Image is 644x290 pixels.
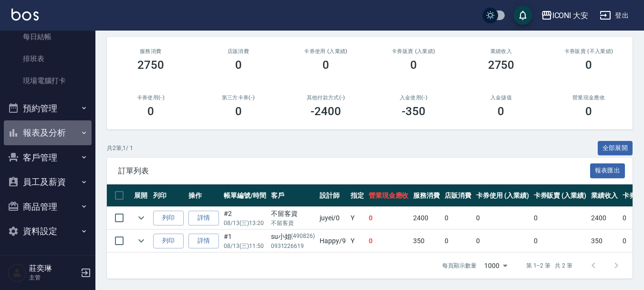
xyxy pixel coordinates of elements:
a: 每日結帳 [4,26,92,48]
td: 2400 [589,207,620,229]
td: 0 [531,230,589,252]
div: su小姐 [271,232,315,242]
h3: -350 [402,105,426,118]
p: 0931226619 [271,242,315,250]
td: #2 [221,207,269,229]
h3: 0 [235,58,242,72]
th: 營業現金應收 [366,184,411,207]
td: 350 [589,230,620,252]
button: ICONI 大安 [537,6,592,25]
h3: 服務消費 [118,48,183,54]
td: 0 [474,207,531,229]
th: 卡券使用 (入業績) [474,184,531,207]
td: Y [348,230,366,252]
td: Happy /9 [317,230,348,252]
a: 現場電腦打卡 [4,70,92,92]
th: 帳單編號/時間 [221,184,269,207]
button: 預約管理 [4,96,92,121]
p: (490826) [291,232,315,242]
td: 350 [411,230,442,252]
h2: 卡券使用 (入業績) [293,48,358,54]
h3: 0 [410,58,417,72]
h3: 2750 [137,58,164,72]
button: save [513,6,532,25]
button: 列印 [153,234,184,248]
div: 1000 [480,253,511,279]
button: 資料設定 [4,219,92,244]
h5: 莊奕琳 [29,264,78,273]
th: 店販消費 [442,184,474,207]
button: expand row [134,234,148,248]
div: 不留客資 [271,209,315,219]
button: 全部展開 [598,141,633,156]
h3: -2400 [311,105,341,118]
th: 服務消費 [411,184,442,207]
h3: 0 [585,105,592,118]
h2: 卡券使用(-) [118,95,183,101]
td: 0 [474,230,531,252]
h3: 0 [147,105,154,118]
h2: 營業現金應收 [556,95,621,101]
td: #1 [221,230,269,252]
th: 指定 [348,184,366,207]
button: 報表及分析 [4,120,92,145]
img: Logo [11,9,39,21]
p: 08/13 (三) 13:20 [224,219,266,227]
button: 員工及薪資 [4,170,92,194]
button: 報表匯出 [590,163,625,178]
h2: 其他付款方式(-) [293,95,358,101]
p: 不留客資 [271,219,315,227]
h2: 卡券販賣 (不入業績) [556,48,621,54]
button: expand row [134,211,148,225]
img: Person [8,263,27,282]
button: 列印 [153,211,184,226]
h2: 入金使用(-) [381,95,446,101]
span: 訂單列表 [118,166,590,176]
td: 0 [442,230,474,252]
h2: 第三方卡券(-) [206,95,271,101]
p: 08/13 (三) 11:50 [224,242,266,250]
a: 報表匯出 [590,166,625,175]
td: 2400 [411,207,442,229]
th: 設計師 [317,184,348,207]
p: 共 2 筆, 1 / 1 [107,144,133,152]
td: 0 [531,207,589,229]
button: 客戶管理 [4,145,92,170]
th: 操作 [186,184,221,207]
button: 登出 [596,7,633,24]
a: 詳情 [188,234,219,248]
p: 主管 [29,273,78,282]
td: juyei /0 [317,207,348,229]
div: ICONI 大安 [552,10,589,21]
th: 展開 [132,184,151,207]
h3: 0 [322,58,329,72]
h3: 0 [585,58,592,72]
h3: 0 [235,105,242,118]
th: 業績收入 [589,184,620,207]
td: 0 [442,207,474,229]
a: 詳情 [188,211,219,226]
h2: 業績收入 [469,48,534,54]
td: Y [348,207,366,229]
p: 第 1–2 筆 共 2 筆 [526,261,572,270]
h2: 店販消費 [206,48,271,54]
h3: 0 [498,105,504,118]
th: 卡券販賣 (入業績) [531,184,589,207]
td: 0 [366,230,411,252]
a: 排班表 [4,48,92,70]
h2: 卡券販賣 (入業績) [381,48,446,54]
h3: 2750 [488,58,515,72]
h2: 入金儲值 [469,95,534,101]
th: 客戶 [269,184,318,207]
button: 商品管理 [4,194,92,219]
p: 每頁顯示數量 [442,261,477,270]
th: 列印 [151,184,186,207]
td: 0 [366,207,411,229]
